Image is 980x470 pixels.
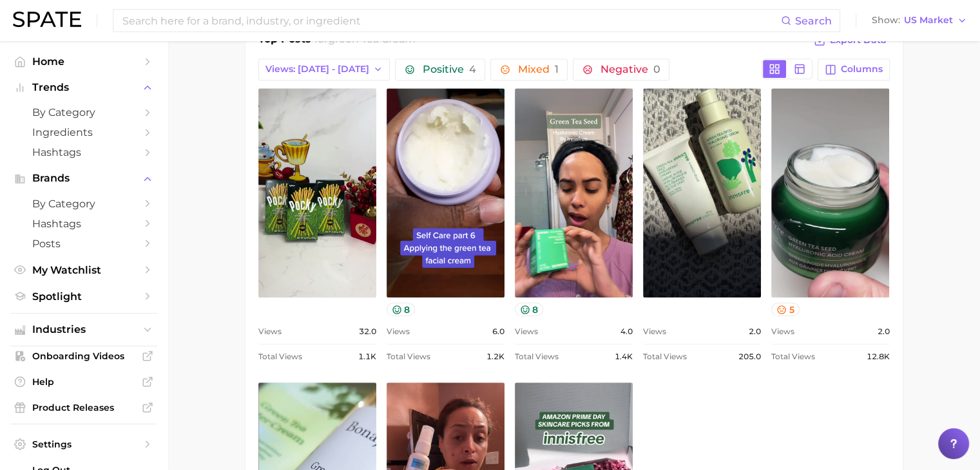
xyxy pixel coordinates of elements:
a: Ingredients [10,122,157,142]
span: Views [387,324,410,339]
button: Views: [DATE] - [DATE] [258,59,390,80]
span: Posts [32,238,135,250]
span: Help [32,376,135,388]
a: My Watchlist [10,260,157,280]
a: Posts [10,234,157,254]
span: green tea cream [328,33,416,45]
span: Brands [32,173,135,184]
span: Total Views [258,349,302,364]
a: by Category [10,102,157,122]
a: Help [10,372,157,391]
span: 1.2k [486,349,504,364]
span: Show [872,17,900,24]
a: Spotlight [10,287,157,306]
span: Mixed [517,64,558,75]
span: 1.1k [358,349,376,364]
span: 1.4k [615,349,633,364]
button: Columns [818,59,889,80]
button: Industries [10,320,157,339]
span: 205.0 [738,349,761,364]
span: Views: [DATE] - [DATE] [265,64,369,75]
a: Settings [10,435,157,454]
a: Product Releases [10,398,157,417]
a: by Category [10,194,157,214]
span: Onboarding Videos [32,350,135,362]
span: Negative [600,64,660,75]
span: Settings [32,438,135,450]
span: 0 [653,63,660,75]
span: 12.8k [866,349,889,364]
span: 4.0 [620,324,633,339]
span: Total Views [771,349,815,364]
span: Positive [422,64,476,75]
button: Brands [10,169,157,188]
span: Columns [841,64,883,75]
span: Product Releases [32,402,135,413]
span: Views [643,324,666,339]
button: 8 [515,303,544,316]
button: 8 [387,303,416,316]
span: 4 [468,63,476,75]
span: Total Views [643,349,687,364]
button: ShowUS Market [869,12,970,29]
span: Total Views [387,349,430,364]
a: Hashtags [10,142,157,162]
span: Hashtags [32,218,135,230]
span: 1 [554,63,558,75]
span: Spotlight [32,290,135,303]
span: Search [795,15,832,27]
span: 2.0 [877,324,889,339]
span: Views [771,324,794,339]
a: Onboarding Videos [10,346,157,366]
span: by Category [32,106,135,118]
span: Hashtags [32,146,135,158]
a: Home [10,52,157,71]
span: 32.0 [359,324,376,339]
span: Total Views [515,349,559,364]
span: Views [258,324,282,339]
input: Search here for a brand, industry, or ingredient [121,10,781,32]
span: Home [32,55,135,68]
span: Views [515,324,538,339]
span: US Market [904,17,953,24]
span: 6.0 [492,324,504,339]
span: Trends [32,82,135,93]
span: 2.0 [749,324,761,339]
button: 5 [771,303,800,316]
span: Ingredients [32,126,135,138]
span: My Watchlist [32,264,135,276]
span: by Category [32,198,135,210]
img: SPATE [13,12,81,27]
a: Hashtags [10,214,157,234]
button: Trends [10,78,157,97]
span: Industries [32,324,135,335]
